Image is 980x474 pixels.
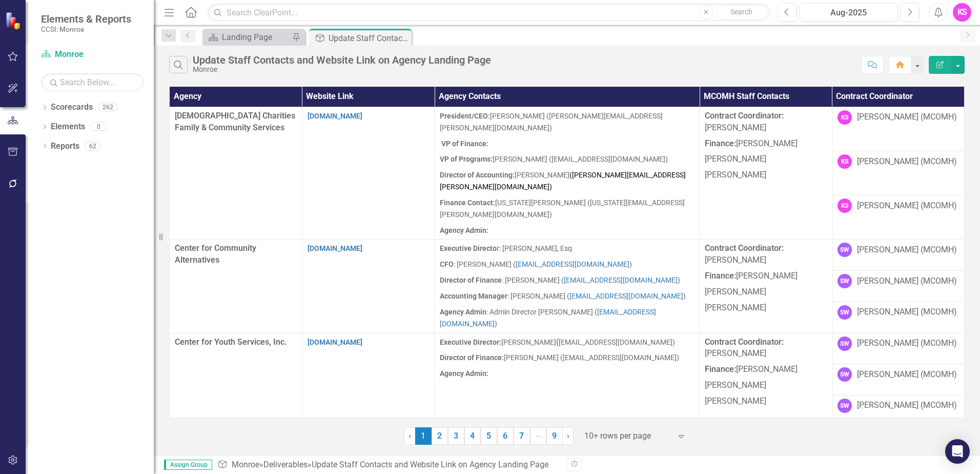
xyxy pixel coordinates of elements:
[857,244,957,256] div: [PERSON_NAME] (MCOMH)
[440,308,656,328] span: : Admin Director [PERSON_NAME] ( )
[705,378,827,393] p: [PERSON_NAME]
[222,31,290,44] div: Landing Page
[440,171,686,191] span: [PERSON_NAME]
[559,338,675,346] span: [EMAIL_ADDRESS][DOMAIN_NAME])
[308,244,362,252] a: [DOMAIN_NAME]
[857,275,957,287] div: [PERSON_NAME] (MCOMH)
[838,243,852,257] div: SW
[208,4,770,22] input: Search ClearPoint...
[705,151,827,167] p: [PERSON_NAME]
[217,459,559,471] div: » »
[838,337,852,351] div: SW
[441,140,488,148] strong: VP of Finance:
[730,8,752,16] span: Search
[51,102,93,113] a: Scorecards
[440,338,556,346] span: [PERSON_NAME]
[838,305,852,320] div: SW
[857,156,957,168] div: [PERSON_NAME] (MCOMH)
[716,5,767,19] button: Search
[832,240,965,271] td: Double-Click to Edit
[440,369,488,378] strong: Agency Admin:
[85,142,101,150] div: 62
[205,31,290,44] a: Landing Page
[440,155,493,163] strong: VP of Programs:
[832,107,965,151] td: Double-Click to Edit
[164,460,212,470] span: Assign Group
[800,3,897,22] button: Aug-2025
[440,155,668,163] span: [PERSON_NAME] ([EMAIL_ADDRESS][DOMAIN_NAME])
[857,306,957,318] div: [PERSON_NAME] (MCOMH)
[514,427,530,445] a: 7
[98,103,118,112] div: 262
[440,276,502,284] strong: Director of Finance
[440,292,507,300] strong: Accounting Manager
[432,427,448,445] a: 2
[263,460,308,469] a: Deliverables
[435,333,700,426] td: Double-Click to Edit
[953,3,971,22] button: KS
[705,167,827,181] p: [PERSON_NAME]
[564,276,678,284] a: [EMAIL_ADDRESS][DOMAIN_NAME]
[440,112,663,132] span: [PERSON_NAME] ([PERSON_NAME][EMAIL_ADDRESS][PERSON_NAME][DOMAIN_NAME])
[440,260,632,268] span: : [PERSON_NAME] ( )
[232,460,259,469] a: Monroe
[302,107,435,240] td: Double-Click to Edit
[832,271,965,302] td: Double-Click to Edit
[838,110,852,125] div: KS
[440,244,497,252] strong: Executive Directo
[440,276,680,284] span: : [PERSON_NAME] ( )
[832,195,965,240] td: Double-Click to Edit
[832,151,965,195] td: Double-Click to Edit
[440,353,504,362] strong: Director of Finance:
[569,292,683,300] a: [EMAIL_ADDRESS][DOMAIN_NAME]
[175,111,295,132] span: [DEMOGRAPHIC_DATA] Charities Family & Community Services
[838,199,852,213] div: KS
[705,110,827,136] p: [PERSON_NAME]
[497,427,514,445] a: 6
[838,367,852,382] div: SW
[415,427,432,445] span: 1
[464,427,481,445] a: 4
[51,121,85,133] a: Elements
[440,337,694,350] p: (
[440,199,495,207] strong: Finance Contact:
[440,199,685,219] span: [US_STATE][PERSON_NAME] ([US_STATE][EMAIL_ADDRESS][PERSON_NAME][DOMAIN_NAME])
[41,13,131,25] span: Elements & Reports
[175,243,256,265] span: Center for Community Alternatives
[440,244,572,252] span: r: [PERSON_NAME], Esq
[705,268,827,284] p: [PERSON_NAME]
[705,139,736,148] strong: Finance:
[705,271,736,281] strong: Finance:
[41,73,144,91] input: Search Below...
[440,292,686,300] span: : [PERSON_NAME] ( )
[546,427,563,445] a: 9
[175,337,287,347] span: Center for Youth Services, Inc.
[838,399,852,413] div: SW
[440,226,488,234] strong: Agency Admin:
[705,362,827,378] p: [PERSON_NAME]
[41,25,131,33] small: CCSI: Monroe
[312,460,548,469] div: Update Staff Contacts and Website Link on Agency Landing Page
[41,49,144,61] a: Monroe
[832,364,965,396] td: Double-Click to Edit
[302,333,435,426] td: Double-Click to Edit
[832,395,965,426] td: Double-Click to Edit
[857,111,957,123] div: [PERSON_NAME] (MCOMH)
[409,431,411,441] span: ‹
[857,200,957,212] div: [PERSON_NAME] (MCOMH)
[435,240,700,333] td: Double-Click to Edit
[51,141,79,152] a: Reports
[705,243,784,253] strong: Contract Coordinator:
[857,400,957,411] div: [PERSON_NAME] (MCOMH)
[440,112,490,120] strong: President/CEO:
[832,333,965,364] td: Double-Click to Edit
[308,112,362,120] a: [DOMAIN_NAME]
[838,274,852,288] div: SW
[308,338,362,346] a: [DOMAIN_NAME]
[705,136,827,152] p: [PERSON_NAME]
[700,333,832,426] td: Double-Click to Edit
[440,338,501,346] strong: Executive Director:
[440,171,515,179] strong: Director of Accounting:
[705,337,784,359] span: [PERSON_NAME]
